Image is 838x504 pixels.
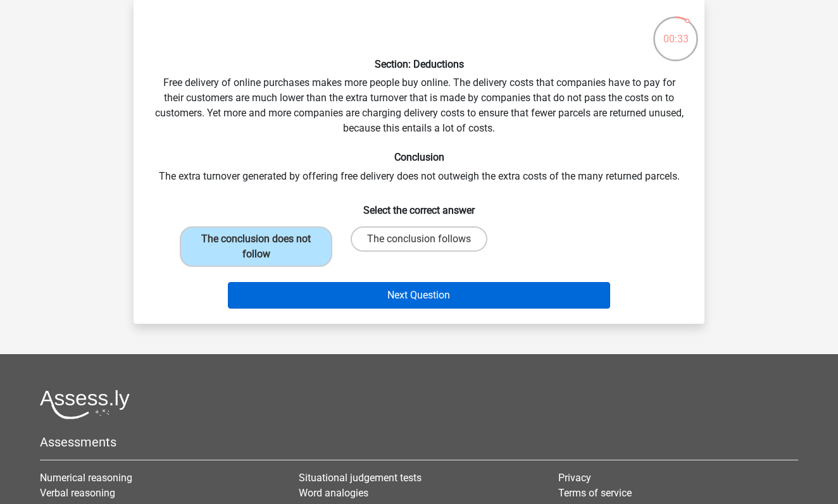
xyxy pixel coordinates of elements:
[40,487,115,499] a: Verbal reasoning
[299,487,368,499] a: Word analogies
[652,15,699,47] div: 00:33
[154,151,684,163] h6: Conclusion
[228,282,611,309] button: Next Question
[299,472,422,484] a: Situational judgement tests
[154,194,684,216] h6: Select the correct answer
[139,10,699,314] div: Free delivery of online purchases makes more people buy online. The delivery costs that companies...
[40,434,798,450] h5: Assessments
[40,390,130,419] img: Assessly logo
[351,226,487,252] label: The conclusion follows
[180,226,332,267] label: The conclusion does not follow
[40,472,132,484] a: Numerical reasoning
[558,472,591,484] a: Privacy
[154,58,684,70] h6: Section: Deductions
[558,487,632,499] a: Terms of service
